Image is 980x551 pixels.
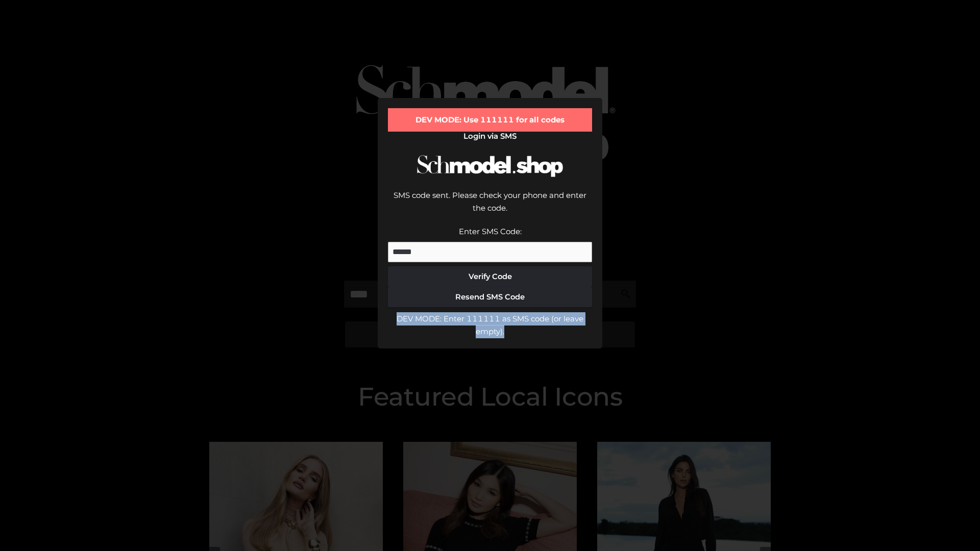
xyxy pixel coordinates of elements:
button: Resend SMS Code [388,287,592,307]
div: DEV MODE: Use 111111 for all codes [388,108,592,132]
button: Verify Code [388,266,592,287]
div: DEV MODE: Enter 111111 as SMS code (or leave empty). [388,312,592,338]
h2: Login via SMS [388,132,592,141]
img: Schmodel Logo [413,146,567,186]
div: SMS code sent. Please check your phone and enter the code. [388,189,592,225]
label: Enter SMS Code: [459,227,522,236]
